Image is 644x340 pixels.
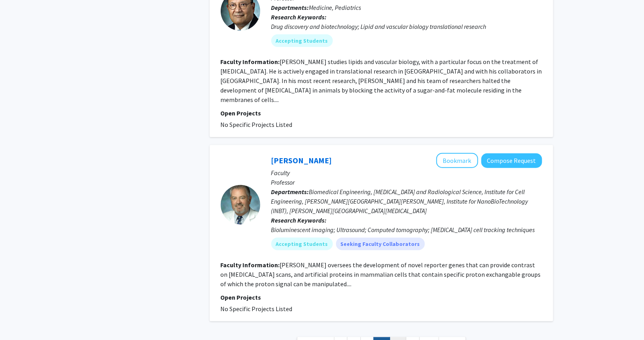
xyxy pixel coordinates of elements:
p: Faculty [271,168,542,178]
b: Departments: [271,4,309,11]
b: Research Keywords: [271,216,327,224]
span: Biomedical Engineering, [MEDICAL_DATA] and Radiological Science, Institute for Cell Engineering, ... [271,188,528,215]
a: [PERSON_NAME] [271,155,332,165]
iframe: Chat [6,304,34,334]
b: Faculty Information: [221,261,280,269]
p: Open Projects [221,108,542,118]
b: Faculty Information: [221,58,280,66]
span: No Specific Projects Listed [221,121,293,128]
span: Medicine, Pediatrics [309,4,361,11]
button: Compose Request to Jeff Bulte [481,153,542,168]
div: Bioluminescent imaging; Ultrasound; Computed tomography; [MEDICAL_DATA] cell tracking techniques [271,225,542,234]
b: Departments: [271,188,309,196]
mat-chip: Seeking Faculty Collaborators [336,238,425,250]
button: Add Jeff Bulte to Bookmarks [436,153,478,168]
b: Research Keywords: [271,13,327,21]
fg-read-more: [PERSON_NAME] oversees the development of novel reporter genes that can provide contrast on [MEDI... [221,261,541,288]
div: Drug discovery and biotechnology; Lipid and vascular biology translational research [271,22,542,31]
mat-chip: Accepting Students [271,238,333,250]
p: Professor [271,178,542,187]
fg-read-more: [PERSON_NAME] studies lipids and vascular biology, with a particular focus on the treatment of [M... [221,58,542,104]
mat-chip: Accepting Students [271,34,333,47]
span: No Specific Projects Listed [221,305,293,313]
p: Open Projects [221,293,542,302]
